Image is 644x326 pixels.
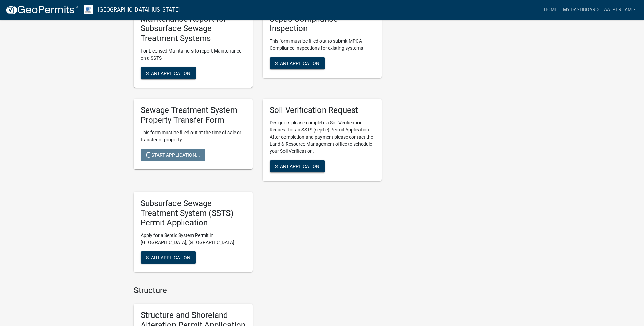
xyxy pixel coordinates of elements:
p: This form must be filled out at the time of sale or transfer of property [141,129,246,143]
span: Start Application [275,163,319,169]
span: Start Application [146,255,190,260]
span: Start Application [146,70,190,76]
a: AATPerham [601,3,639,16]
h5: Septic Compliance Inspection [270,14,375,34]
p: For Licensed Maintainers to report Maintenance on a SSTS [141,47,246,62]
p: Apply for a Septic System Permit in [GEOGRAPHIC_DATA], [GEOGRAPHIC_DATA] [141,232,246,246]
button: Start Application [270,160,325,172]
span: Start Application... [146,152,200,157]
p: Designers please complete a Soil Verification Request for an SSTS (septic) Permit Application. Af... [270,119,375,155]
h5: Soil Verification Request [270,105,375,115]
button: Start Application [141,67,196,79]
h5: Sewage Treatment System Property Transfer Form [141,105,246,125]
button: Start Application [270,57,325,69]
h5: Subsurface Sewage Treatment System (SSTS) Permit Application [141,199,246,228]
a: Home [541,3,560,16]
a: My Dashboard [560,3,601,16]
p: This form must be filled out to submit MPCA Compliance Inspections for existing systems [270,38,375,52]
span: Start Application [275,61,319,66]
h5: Maintenance Report for Subsurface Sewage Treatment Systems [141,14,246,43]
a: [GEOGRAPHIC_DATA], [US_STATE] [98,4,180,16]
h4: Structure [134,286,382,296]
img: Otter Tail County, Minnesota [84,5,93,14]
button: Start Application... [141,149,205,161]
button: Start Application [141,251,196,264]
